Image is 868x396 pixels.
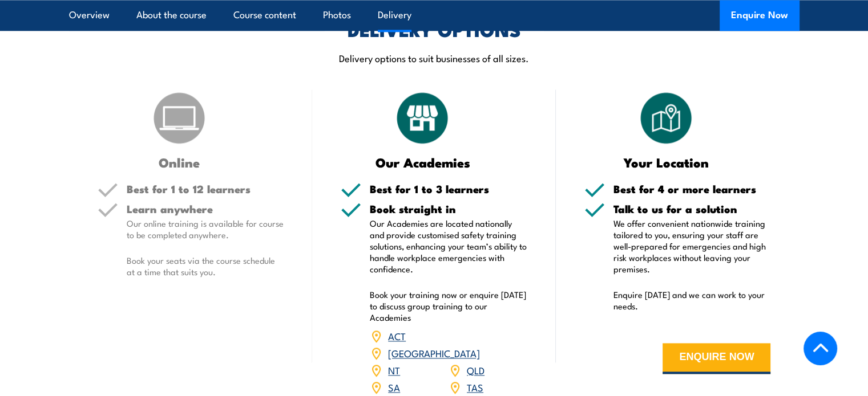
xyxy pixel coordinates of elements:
[613,183,771,194] h5: Best for 4 or more learners
[370,203,527,214] h5: Book straight in
[98,156,261,169] h3: Online
[370,218,527,275] p: Our Academies are located nationally and provide customised safety training solutions, enhancing ...
[341,156,504,169] h3: Our Academies
[388,329,406,342] a: ACT
[127,203,284,214] h5: Learn anywhere
[467,380,483,394] a: TAS
[388,346,480,360] a: [GEOGRAPHIC_DATA]
[388,380,400,394] a: SA
[467,363,485,377] a: QLD
[613,218,771,275] p: We offer convenient nationwide training tailored to you, ensuring your staff are well-prepared fo...
[127,255,284,277] p: Book your seats via the course schedule at a time that suits you.
[663,343,770,374] button: ENQUIRE NOW
[613,289,771,312] p: Enquire [DATE] and we can work to your needs.
[370,289,527,323] p: Book your training now or enquire [DATE] to discuss group training to our Academies
[388,363,400,377] a: NT
[584,156,748,169] h3: Your Location
[348,21,521,37] h2: DELIVERY OPTIONS
[69,51,800,64] p: Delivery options to suit businesses of all sizes.
[127,218,284,240] p: Our online training is available for course to be completed anywhere.
[613,203,771,214] h5: Talk to us for a solution
[127,183,284,194] h5: Best for 1 to 12 learners
[370,183,527,194] h5: Best for 1 to 3 learners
